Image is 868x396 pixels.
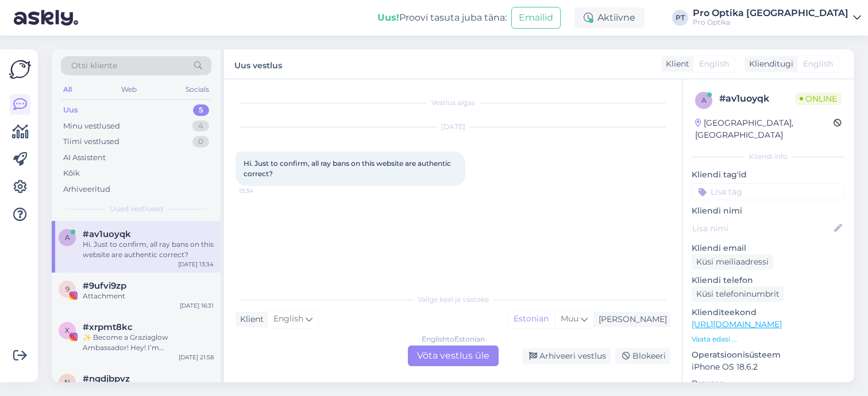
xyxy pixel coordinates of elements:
div: Web [119,82,139,97]
div: Võta vestlus üle [408,345,499,366]
p: Operatsioonisüsteem [692,349,845,361]
span: n [64,378,70,386]
span: Online [795,92,842,105]
input: Lisa tag [692,183,845,200]
span: a [65,233,70,242]
p: Kliendi email [692,242,845,254]
p: Kliendi nimi [692,205,845,217]
div: [PERSON_NAME] [594,313,667,325]
div: ✨ Become a Graziaglow Ambassador! Hey! I’m [PERSON_NAME] from Graziaglow 👋 – the eyewear brand ma... [83,332,214,353]
div: 0 [192,136,209,147]
div: Socials [183,82,211,97]
div: Tiimi vestlused [63,136,119,147]
div: [DATE] 16:31 [180,301,214,310]
div: Attachment [83,291,214,301]
div: All [61,82,74,97]
div: Kõik [63,168,80,179]
span: #ngdjbpvz [83,374,130,384]
span: x [65,326,70,335]
div: [DATE] [236,122,670,132]
span: Uued vestlused [110,204,163,214]
div: Küsi telefoninumbrit [692,286,784,302]
p: Vaata edasi ... [692,334,845,344]
div: Kliendi info [692,152,845,162]
div: Estonian [508,310,554,328]
div: Pro Optika [693,18,848,27]
p: Kliendi tag'id [692,169,845,181]
p: iPhone OS 18.6.2 [692,361,845,373]
div: Hi. Just to confirm, all ray bans on this website are authentic correct? [83,239,214,260]
span: English [273,313,303,325]
p: Klienditeekond [692,306,845,319]
div: 5 [193,104,209,116]
a: [URL][DOMAIN_NAME] [692,319,782,329]
div: English to Estonian [422,334,485,344]
span: #9ufvi9zp [83,281,126,291]
div: Klient [236,313,264,325]
span: English [803,58,833,70]
img: Askly Logo [9,59,31,80]
div: PT [672,10,688,26]
label: Uus vestlus [234,56,282,72]
div: Arhiveeri vestlus [522,348,611,364]
button: Emailid [511,7,561,29]
div: Klient [661,58,689,70]
span: English [699,58,729,70]
span: Muu [561,313,578,324]
span: #av1uoyqk [83,229,131,239]
div: [DATE] 13:34 [178,260,214,269]
span: #xrpmt8kc [83,322,133,332]
span: 13:34 [239,187,282,195]
div: Arhiveeritud [63,184,110,195]
div: [DATE] 21:58 [179,353,214,362]
div: Uus [63,104,78,116]
p: Kliendi telefon [692,274,845,286]
span: Otsi kliente [71,60,117,72]
span: Hi. Just to confirm, all ray bans on this website are authentic correct? [244,159,453,178]
div: Aktiivne [574,7,645,28]
div: Minu vestlused [63,121,120,132]
div: [GEOGRAPHIC_DATA], [GEOGRAPHIC_DATA] [695,117,834,141]
div: Blokeeri [615,348,670,364]
div: AI Assistent [63,152,106,164]
b: Uus! [377,12,399,23]
div: Küsi meiliaadressi [692,254,773,270]
div: Klienditugi [744,58,793,70]
p: Brauser [692,378,845,390]
input: Lisa nimi [692,222,832,235]
div: Valige keel ja vastake [236,294,670,305]
div: 4 [192,121,209,132]
div: Proovi tasuta juba täna: [377,11,507,25]
span: 9 [65,285,70,293]
div: Vestlus algas [236,98,670,108]
a: Pro Optika [GEOGRAPHIC_DATA]Pro Optika [693,9,861,27]
div: Pro Optika [GEOGRAPHIC_DATA] [693,9,848,18]
span: a [701,96,707,104]
div: # av1uoyqk [719,92,795,106]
